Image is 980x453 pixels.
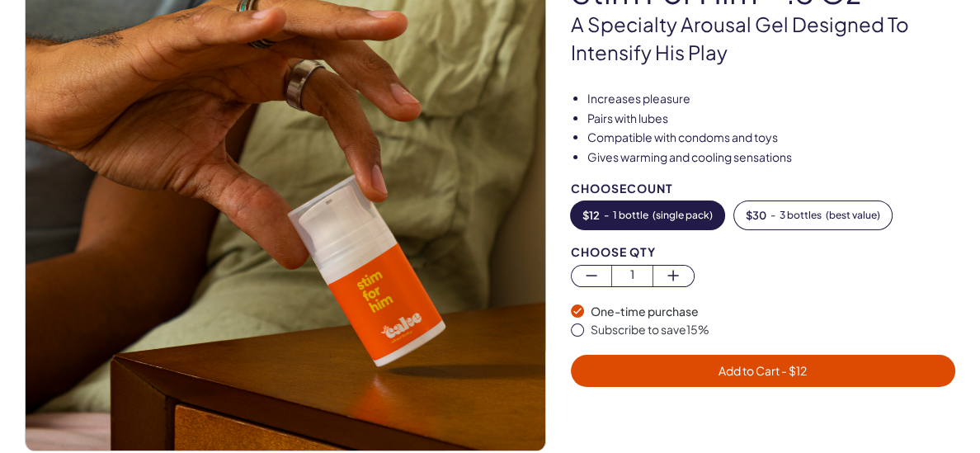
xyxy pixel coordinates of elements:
button: Add to Cart - $12 [571,355,955,387]
div: One-time purchase [591,304,955,320]
div: Choose Qty [571,246,955,258]
button: - [571,201,724,229]
span: 1 [612,266,653,285]
span: $ 12 [582,210,600,221]
span: ( single pack ) [653,210,713,221]
span: ( best value ) [826,210,880,221]
li: Gives warming and cooling sensations [587,149,955,166]
div: Subscribe to save 15 % [591,322,955,338]
button: - [734,201,892,229]
p: A specialty arousal gel designed to intensify his play [571,11,955,66]
span: Add to Cart [719,363,807,378]
span: - $ 12 [780,363,807,378]
li: Compatible with condoms and toys [587,130,955,146]
li: Increases pleasure [587,91,955,107]
li: Pairs with lubes [587,111,955,127]
div: Choose Count [571,182,955,195]
span: 1 bottle [613,210,648,221]
span: 3 bottles [780,210,822,221]
span: $ 30 [746,210,766,221]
